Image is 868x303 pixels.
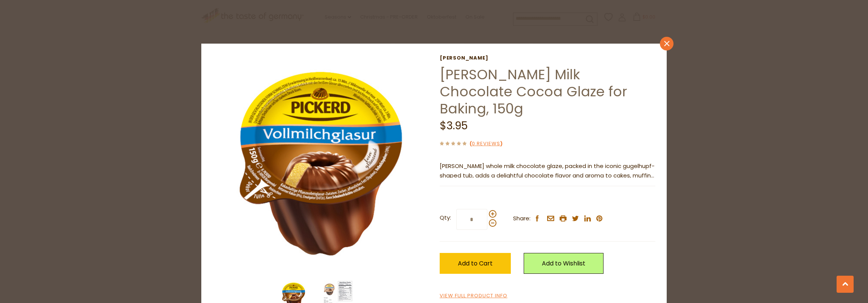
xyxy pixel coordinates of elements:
span: $3.95 [440,118,468,133]
a: [PERSON_NAME] [440,55,655,61]
img: Pickerd Milk Chocolate Cocoa Glaze for Baking, 150g [213,55,429,272]
a: [PERSON_NAME] Milk Chocolate Cocoa Glaze for Baking, 150g [440,65,627,118]
span: Add to Cart [458,259,493,268]
a: View Full Product Info [440,292,507,300]
span: ( ) [470,140,502,147]
a: Add to Wishlist [524,253,604,274]
p: [PERSON_NAME] whole milk chocolate glaze, packed in the iconic gugelhupf-shaped tub, adds a delig... [440,162,655,181]
strong: Qty: [440,213,451,223]
input: Qty: [456,209,487,230]
button: Add to Cart [440,253,511,274]
span: Share: [513,214,530,223]
a: 0 Reviews [472,140,500,148]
